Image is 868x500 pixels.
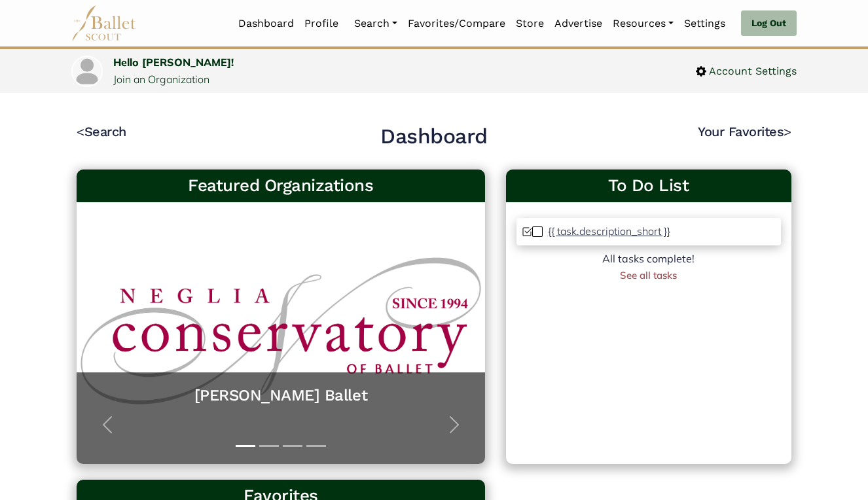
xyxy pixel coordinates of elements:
[113,73,209,86] a: Join an Organization
[607,10,679,37] a: Resources
[87,175,475,197] h3: Featured Organizations
[511,10,549,37] a: Store
[549,10,607,37] a: Advertise
[113,56,234,69] a: Hello [PERSON_NAME]!
[620,269,677,281] a: See all tasks
[698,124,791,139] a: Your Favorites>
[90,385,472,406] a: [PERSON_NAME] Ballet
[283,438,302,454] button: Slide 3
[516,251,781,268] div: All tasks complete!
[403,10,511,37] a: Favorites/Compare
[548,224,670,238] p: {{ task.description_short }}
[73,57,101,86] img: profile picture
[236,438,255,454] button: Slide 1
[380,123,488,151] h2: Dashboard
[233,10,299,37] a: Dashboard
[77,124,126,139] a: <Search
[679,10,731,37] a: Settings
[77,123,84,139] code: <
[706,63,797,80] span: Account Settings
[784,123,791,139] code: >
[349,10,403,37] a: Search
[299,10,344,37] a: Profile
[306,438,326,454] button: Slide 4
[696,63,797,80] a: Account Settings
[741,10,797,37] a: Log Out
[259,438,279,454] button: Slide 2
[516,175,781,197] a: To Do List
